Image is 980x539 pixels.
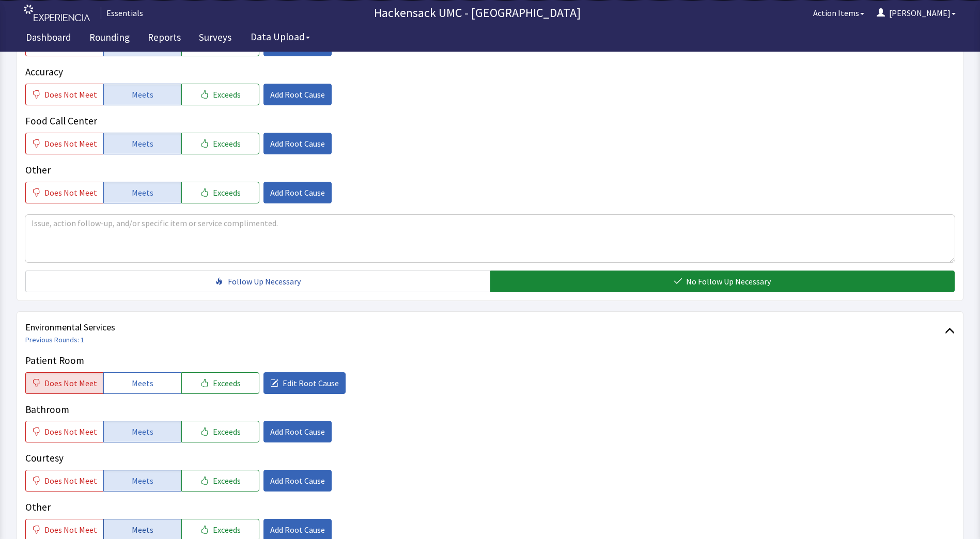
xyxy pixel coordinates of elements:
button: Edit Root Cause [263,372,346,394]
button: Exceeds [181,470,259,492]
button: Exceeds [181,84,259,105]
button: Meets [103,421,181,442]
span: Add Root Cause [270,186,325,199]
span: Add Root Cause [270,524,325,536]
p: Accuracy [25,65,955,80]
button: Does Not Meet [25,133,103,154]
span: Exceeds [213,425,241,438]
span: Add Root Cause [270,425,325,438]
span: No Follow Up Necessary [686,275,771,288]
p: Food Call Center [25,114,955,129]
a: Previous Rounds: 1 [25,335,84,344]
button: Add Root Cause [263,470,332,492]
a: Dashboard [18,26,79,52]
span: Meets [132,474,153,487]
p: Courtesy [25,451,955,466]
p: Bathroom [25,402,955,417]
button: Meets [103,470,181,492]
span: Does Not Meet [44,186,97,199]
span: Meets [132,425,153,438]
button: Does Not Meet [25,470,103,492]
span: Add Root Cause [270,88,325,101]
button: Data Upload [244,27,316,46]
button: Action Items [807,3,870,23]
span: Exceeds [213,137,241,150]
button: Add Root Cause [263,421,332,442]
span: Does Not Meet [44,377,97,389]
button: Does Not Meet [25,84,103,105]
button: Add Root Cause [263,133,332,154]
span: Exceeds [213,186,241,199]
button: Meets [103,372,181,394]
button: Exceeds [181,421,259,442]
span: Does Not Meet [44,425,97,438]
span: Follow Up Necessary [228,275,301,288]
span: Exceeds [213,88,241,101]
button: Add Root Cause [263,182,332,203]
button: Does Not Meet [25,372,103,394]
button: Exceeds [181,182,259,203]
button: Meets [103,84,181,105]
span: Meets [132,186,153,199]
img: experiencia_logo.png [24,5,90,22]
span: Add Root Cause [270,137,325,150]
span: Does Not Meet [44,474,97,487]
a: Rounding [82,26,137,52]
span: Does Not Meet [44,137,97,150]
a: Surveys [191,26,239,52]
button: Exceeds [181,372,259,394]
span: Meets [132,137,153,150]
button: Add Root Cause [263,84,332,105]
span: Does Not Meet [44,88,97,101]
p: Other [25,500,955,515]
div: Essentials [101,7,143,19]
a: Reports [140,26,189,52]
span: Meets [132,88,153,101]
button: Does Not Meet [25,182,103,203]
span: Exceeds [213,474,241,487]
p: Hackensack UMC - [GEOGRAPHIC_DATA] [147,5,807,21]
span: Exceeds [213,377,241,389]
span: Meets [132,377,153,389]
button: No Follow Up Necessary [490,271,955,292]
span: Does Not Meet [44,524,97,536]
button: Does Not Meet [25,421,103,442]
button: Meets [103,182,181,203]
span: Environmental Services [25,320,945,335]
button: Meets [103,133,181,154]
button: Follow Up Necessary [25,271,490,292]
p: Patient Room [25,353,955,368]
span: Add Root Cause [270,474,325,487]
span: Edit Root Cause [283,377,339,389]
p: Other [25,163,955,178]
button: Exceeds [181,133,259,154]
button: [PERSON_NAME] [870,3,962,23]
span: Exceeds [213,524,241,536]
span: Meets [132,524,153,536]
